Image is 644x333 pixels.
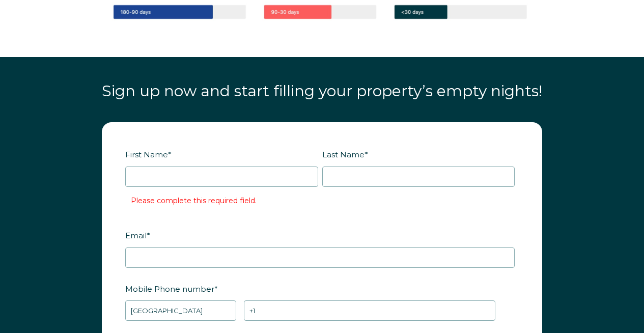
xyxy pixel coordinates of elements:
span: Sign up now and start filling your property’s empty nights! [102,81,542,100]
label: Please complete this required field. [131,196,257,205]
span: Email [125,228,147,243]
span: Mobile Phone number [125,281,214,297]
span: Last Name [322,147,365,162]
span: First Name [125,147,168,162]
